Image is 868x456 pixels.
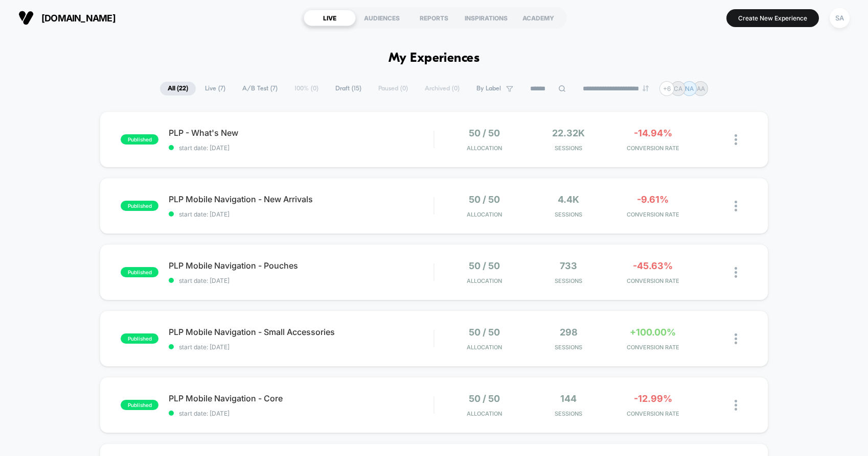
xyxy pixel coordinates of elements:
span: Allocation [467,410,502,417]
p: AA [697,85,705,92]
div: ACADEMY [512,10,564,26]
img: close [735,400,737,411]
span: Sessions [529,211,608,218]
button: Create New Experience [726,9,819,27]
span: Sessions [529,145,608,152]
span: CONVERSION RATE [613,410,693,417]
img: close [735,333,737,344]
span: Draft ( 15 ) [328,82,369,95]
span: CONVERSION RATE [613,211,693,218]
span: 22.32k [552,128,585,138]
span: 50 / 50 [469,393,500,404]
span: PLP - What's New [169,128,433,138]
span: Sessions [529,410,608,417]
span: start date: [DATE] [169,277,433,284]
span: 50 / 50 [469,128,500,138]
span: 298 [560,327,578,338]
span: PLP Mobile Navigation - Core [169,393,433,403]
p: NA [685,85,694,92]
span: start date: [DATE] [169,343,433,351]
div: + 6 [659,81,674,96]
span: Sessions [529,277,608,284]
div: SA [830,8,850,28]
div: AUDIENCES [356,10,408,26]
span: 50 / 50 [469,260,500,271]
span: [DOMAIN_NAME] [41,13,116,23]
span: Live ( 7 ) [197,82,233,95]
img: end [643,85,649,91]
span: 144 [560,393,577,404]
span: Allocation [467,277,502,284]
span: published [121,134,158,145]
span: 50 / 50 [469,327,500,338]
img: Visually logo [18,10,34,26]
span: Allocation [467,211,502,218]
span: published [121,333,158,344]
span: start date: [DATE] [169,410,433,417]
span: Allocation [467,145,502,152]
img: close [735,201,737,211]
div: LIVE [304,10,356,26]
span: +100.00% [630,327,676,338]
span: PLP Mobile Navigation - Small Accessories [169,327,433,337]
span: published [121,267,158,277]
span: CONVERSION RATE [613,277,693,284]
span: CONVERSION RATE [613,344,693,351]
span: A/B Test ( 7 ) [235,82,285,95]
span: 733 [560,260,577,271]
span: published [121,201,158,211]
p: CA [674,85,682,92]
span: -12.99% [634,393,672,404]
span: -45.63% [633,260,673,271]
h1: My Experiences [389,51,480,66]
img: close [735,267,737,278]
span: All ( 22 ) [160,82,196,95]
span: PLP Mobile Navigation - New Arrivals [169,194,433,204]
span: CONVERSION RATE [613,145,693,152]
span: published [121,400,158,410]
span: 4.4k [558,194,579,205]
div: REPORTS [408,10,460,26]
img: close [735,134,737,145]
div: INSPIRATIONS [460,10,512,26]
span: Allocation [467,344,502,351]
span: PLP Mobile Navigation - Pouches [169,260,433,271]
button: [DOMAIN_NAME] [15,10,119,26]
span: By Label [476,85,501,92]
span: start date: [DATE] [169,210,433,218]
span: start date: [DATE] [169,144,433,152]
span: -9.61% [637,194,669,205]
button: SA [827,8,853,29]
span: -14.94% [634,128,672,138]
span: Sessions [529,344,608,351]
span: 50 / 50 [469,194,500,205]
